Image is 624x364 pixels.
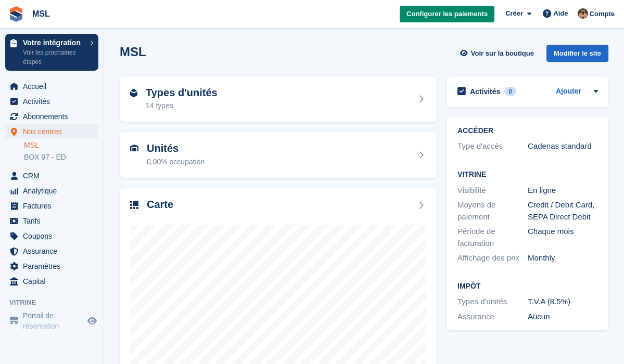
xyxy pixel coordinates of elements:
[546,45,608,66] a: Modifier le site
[457,127,598,135] h2: ACCÉDER
[470,87,500,96] h2: Activités
[505,8,523,19] span: Créer
[5,79,98,94] a: menu
[23,79,85,94] span: Accueil
[528,185,598,197] div: En ligne
[556,86,581,98] a: Ajouter
[5,310,98,331] a: menu
[553,8,568,19] span: Aide
[5,229,98,243] a: menu
[5,168,98,183] a: menu
[528,311,598,323] div: Aucun
[147,142,205,154] h2: Unités
[457,282,598,291] h2: Impôt
[528,252,598,264] div: Monthly
[590,9,615,19] span: Compte
[5,259,98,274] a: menu
[528,199,598,223] div: Credit / Debit Card, SEPA Direct Debit
[23,244,85,258] span: Assurance
[5,244,98,258] a: menu
[457,185,528,197] div: Visibilité
[457,311,528,323] div: Assurance
[5,124,98,139] a: menu
[471,48,534,59] span: Voir sur la boutique
[23,39,85,46] p: Votre intégration
[86,315,98,327] a: Boutique d'aperçu
[130,145,138,152] img: unit-icn-7be61d7bf1b0ce9d3e12c5938cc71ed9869f7b940bace4675aadf7bd6d80202e.svg
[146,100,218,111] div: 14 types
[457,140,528,152] div: Type d'accès
[578,8,588,19] img: Kévin CHAUVET
[23,310,85,331] span: Portail de réservation
[457,171,598,179] h2: Vitrine
[528,296,598,308] div: T.V.A (8.5%)
[457,252,528,264] div: Affichage des prix
[9,297,104,308] span: Vitrine
[23,229,85,243] span: Coupons
[406,9,488,19] span: Configurer les paiements
[546,45,608,62] div: Modifier le site
[5,109,98,124] a: menu
[23,259,85,274] span: Paramètres
[457,226,528,249] div: Période de facturation
[528,226,598,249] div: Chaque mois
[24,140,98,150] a: MSL
[120,45,146,59] h2: MSL
[28,5,54,22] a: MSL
[130,89,137,97] img: unit-type-icn-2b2737a686de81e16bb02015468b77c625bbabd49415b5ef34ead5e3b44a266d.svg
[457,199,528,223] div: Moyens de paiement
[23,184,85,198] span: Analytique
[147,199,173,211] h2: Carte
[457,296,528,308] div: Types d'unités
[400,6,494,23] a: Configurer les paiements
[120,132,437,178] a: Unités 0,00% occupation
[528,140,598,152] div: Cadenas standard
[504,87,516,96] div: 0
[23,48,85,67] p: Voir les prochaines étapes
[23,274,85,289] span: Capital
[5,214,98,228] a: menu
[8,6,24,22] img: stora-icon-8386f47178a22dfd0bd8f6a31ec36ba5ce8667c1dd55bd0f319d3a0aa187defe.svg
[23,94,85,109] span: Activités
[120,76,437,122] a: Types d'unités 14 types
[23,214,85,228] span: Tarifs
[24,152,98,162] a: BOX 97 - ED
[5,199,98,213] a: menu
[459,45,538,62] a: Voir sur la boutique
[147,157,205,167] div: 0,00% occupation
[5,274,98,289] a: menu
[23,124,85,139] span: Nos centres
[130,201,138,209] img: map-icn-33ee37083ee616e46c38cad1a60f524a97daa1e2b2c8c0bc3eb3415660979fc1.svg
[23,199,85,213] span: Factures
[146,87,218,99] h2: Types d'unités
[5,34,98,71] a: Votre intégration Voir les prochaines étapes
[23,109,85,124] span: Abonnements
[5,184,98,198] a: menu
[23,168,85,183] span: CRM
[5,94,98,109] a: menu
